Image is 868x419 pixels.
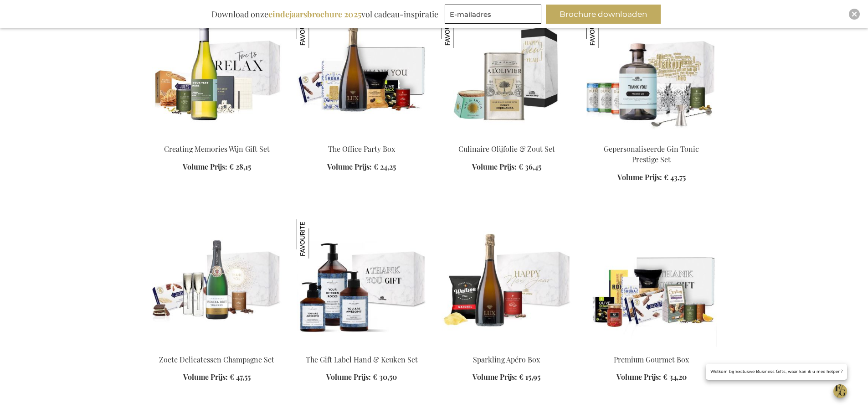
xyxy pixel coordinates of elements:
[616,372,687,383] a: Volume Prijs: € 34,20
[442,133,572,141] a: Olive & Salt Culinary Set Culinaire Olijfolie & Zout Set
[152,219,282,347] img: Sweet Delights Champagne Set
[230,372,251,382] span: € 47,55
[297,219,427,347] img: The Gift Label Hand & Kitchen Set
[604,144,699,164] a: Gepersonaliseerde Gin Tonic Prestige Set
[327,162,372,171] span: Volume Prijs:
[183,372,251,383] a: Volume Prijs: € 47,55
[663,372,687,382] span: € 34,20
[617,172,662,182] span: Volume Prijs:
[442,219,572,347] img: Sparkling Apero Box
[229,162,251,171] span: € 28,15
[328,144,395,154] a: The Office Party Box
[614,355,689,364] a: Premium Gourmet Box
[586,343,717,352] a: Premium Gourmet Box
[164,144,270,154] a: Creating Memories Wijn Gift Set
[458,144,555,154] a: Culinaire Olijfolie & Zout Set
[442,343,572,352] a: Sparkling Apero Box
[445,5,541,24] input: E-mailadres
[152,343,282,352] a: Sweet Delights Champagne Set
[473,372,540,383] a: Volume Prijs: € 15,95
[297,343,427,352] a: The Gift Label Hand & Kitchen Set The Gift Label Hand & Keuken Set
[183,372,228,382] span: Volume Prijs:
[664,172,686,182] span: € 43,75
[473,372,517,382] span: Volume Prijs:
[617,172,686,183] a: Volume Prijs: € 43,75
[616,372,661,382] span: Volume Prijs:
[849,9,860,20] div: Close
[374,162,396,171] span: € 24,25
[327,162,396,172] a: Volume Prijs: € 24,25
[297,9,336,48] img: The Office Party Box
[519,162,541,171] span: € 36,45
[297,9,427,136] img: The Office Party Box
[159,355,274,364] a: Zoete Delicatessen Champagne Set
[306,355,418,364] a: The Gift Label Hand & Keuken Set
[183,162,227,171] span: Volume Prijs:
[268,9,361,20] b: eindejaarsbrochure 2025
[472,162,517,171] span: Volume Prijs:
[472,162,541,172] a: Volume Prijs: € 36,45
[152,9,282,136] img: Personalised White Wine
[586,219,717,347] img: Premium Gourmet Box
[297,133,427,141] a: The Office Party Box The Office Party Box
[442,9,572,136] img: Olive & Salt Culinary Set
[546,5,661,24] button: Brochure downloaden
[183,162,251,172] a: Volume Prijs: € 28,15
[852,11,857,17] img: Close
[207,5,442,24] div: Download onze vol cadeau-inspiratie
[373,372,397,382] span: € 30,50
[442,9,481,48] img: Culinaire Olijfolie & Zout Set
[586,133,717,141] a: Personalised Gin Tonic Prestige Set Gepersonaliseerde Gin Tonic Prestige Set
[586,9,626,48] img: Gepersonaliseerde Gin Tonic Prestige Set
[326,372,397,383] a: Volume Prijs: € 30,50
[473,355,540,364] a: Sparkling Apéro Box
[297,219,336,259] img: The Gift Label Hand & Keuken Set
[152,133,282,141] a: Personalised White Wine
[445,5,544,26] form: marketing offers and promotions
[519,372,540,382] span: € 15,95
[586,9,717,136] img: Personalised Gin Tonic Prestige Set
[326,372,371,382] span: Volume Prijs:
